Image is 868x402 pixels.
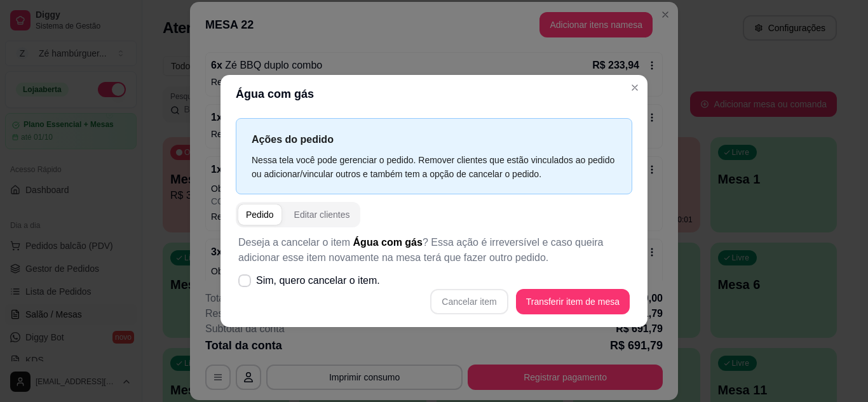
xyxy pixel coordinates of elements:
div: Nessa tela você pode gerenciar o pedido. Remover clientes que estão vinculados ao pedido ou adici... [252,153,616,181]
span: Sim, quero cancelar o item. [256,273,380,288]
header: Água com gás [220,75,648,113]
div: Editar clientes [294,208,350,221]
div: Pedido [246,208,274,221]
span: Água com gás [353,237,423,248]
button: Transferir item de mesa [516,289,630,314]
button: Close [625,77,645,98]
p: Deseja a cancelar o item ? Essa ação é irreversível e caso queira adicionar esse item novamente n... [238,235,630,265]
p: Ações do pedido [252,131,616,147]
